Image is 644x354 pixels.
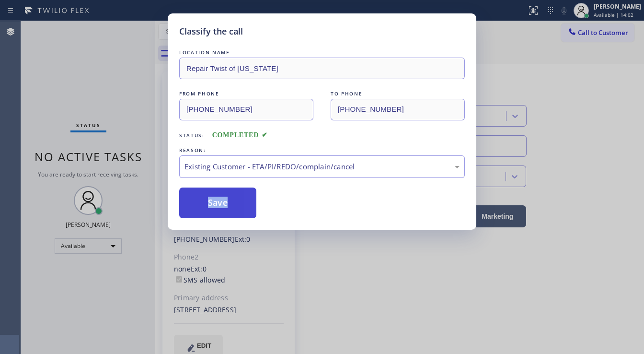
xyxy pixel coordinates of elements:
[331,89,465,99] div: TO PHONE
[179,99,313,120] input: From phone
[179,89,313,99] div: FROM PHONE
[179,47,465,58] div: LOCATION NAME
[212,131,268,139] span: COMPLETED
[331,99,465,120] input: To phone
[179,188,256,218] button: Save
[184,161,460,172] div: Existing Customer - ETA/PI/REDO/complain/cancel
[179,145,465,155] div: REASON:
[179,25,243,38] h5: Classify the call
[179,132,205,139] span: Status:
